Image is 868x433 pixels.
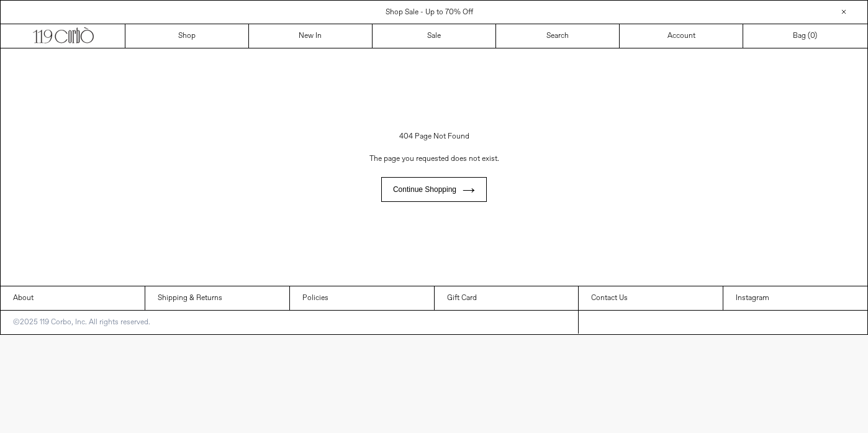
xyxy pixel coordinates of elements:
a: Shipping & Returns [145,286,289,310]
a: Account [620,24,743,48]
a: Gift Card [435,286,579,310]
a: Search [496,24,620,48]
a: New In [249,24,373,48]
a: Contact Us [579,286,723,310]
p: ©2025 119 Corbo, Inc. All rights reserved. [1,311,163,334]
a: Bag () [743,24,867,48]
span: 0 [810,31,815,41]
span: ) [810,30,817,42]
h1: 404 Page Not Found [35,126,833,147]
a: Shop [125,24,249,48]
p: The page you requested does not exist. [35,147,833,171]
a: Sale [373,24,496,48]
a: Continue shopping [381,177,487,202]
a: About [1,286,145,310]
a: Policies [290,286,434,310]
a: Instagram [723,286,867,310]
a: Shop Sale - Up to 70% Off [386,7,473,17]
